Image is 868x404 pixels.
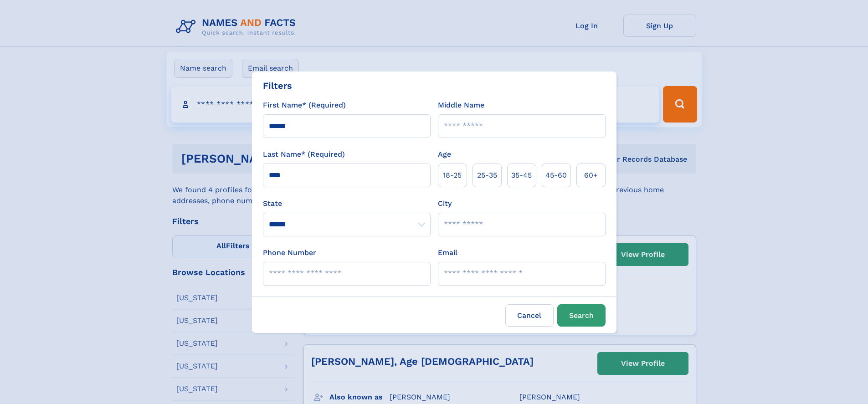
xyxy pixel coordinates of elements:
[511,170,532,181] span: 35‑45
[477,170,497,181] span: 25‑35
[438,247,457,258] label: Email
[263,100,346,111] label: First Name* (Required)
[505,304,554,327] label: Cancel
[443,170,462,181] span: 18‑25
[557,304,606,327] button: Search
[263,149,345,160] label: Last Name* (Required)
[584,170,598,181] span: 60+
[263,198,431,209] label: State
[438,198,452,209] label: City
[263,247,316,258] label: Phone Number
[438,149,451,160] label: Age
[545,170,567,181] span: 45‑60
[263,79,292,92] div: Filters
[438,100,484,111] label: Middle Name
